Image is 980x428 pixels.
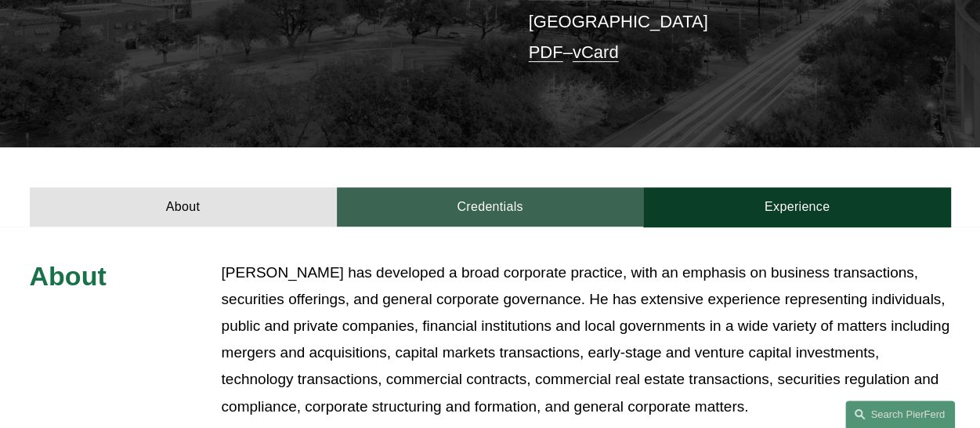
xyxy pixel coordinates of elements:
a: Experience [643,187,950,227]
a: vCard [573,42,619,62]
a: About [30,187,337,227]
span: About [30,261,107,291]
a: Credentials [337,187,644,227]
a: PDF [529,42,563,62]
a: Search this site [845,401,955,428]
p: [PERSON_NAME] has developed a broad corporate practice, with an emphasis on business transactions... [222,259,951,420]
